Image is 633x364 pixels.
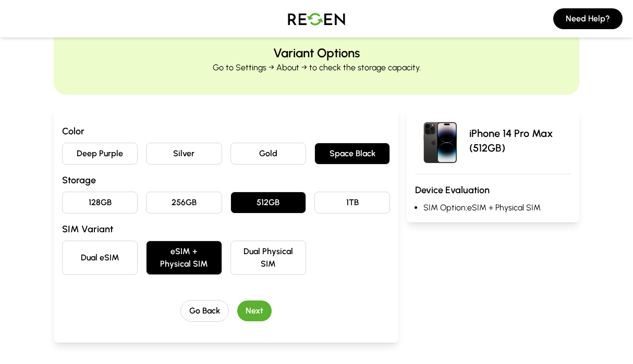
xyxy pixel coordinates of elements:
img: Logo [280,4,353,33]
h2: Variant Options [273,45,360,61]
h3: Color [62,124,390,139]
p: iPhone 14 Pro Max (512GB) [469,126,571,155]
button: Go Back [180,300,229,322]
p: Go to Settings → About → to check the storage capacity. [213,61,421,74]
button: eSIM + Physical SIM [146,241,222,275]
button: Need Help? [553,8,623,29]
button: 1TB [314,192,390,214]
button: Gold [230,143,306,165]
button: 128GB [62,192,138,214]
li: SIM Option: eSIM + Physical SIM [423,202,571,214]
button: Deep Purple [62,143,138,165]
h3: SIM Variant [62,222,390,236]
button: Next [237,300,272,321]
button: Silver [146,143,222,165]
button: Space Black [314,143,390,165]
button: Dual eSIM [62,241,138,275]
h3: Storage [62,173,390,187]
button: 256GB [146,192,222,214]
h3: Device Evaluation [415,183,571,197]
img: iPhone 14 Pro Max [415,116,465,166]
button: Dual Physical SIM [230,241,306,275]
button: 512GB [230,192,306,214]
